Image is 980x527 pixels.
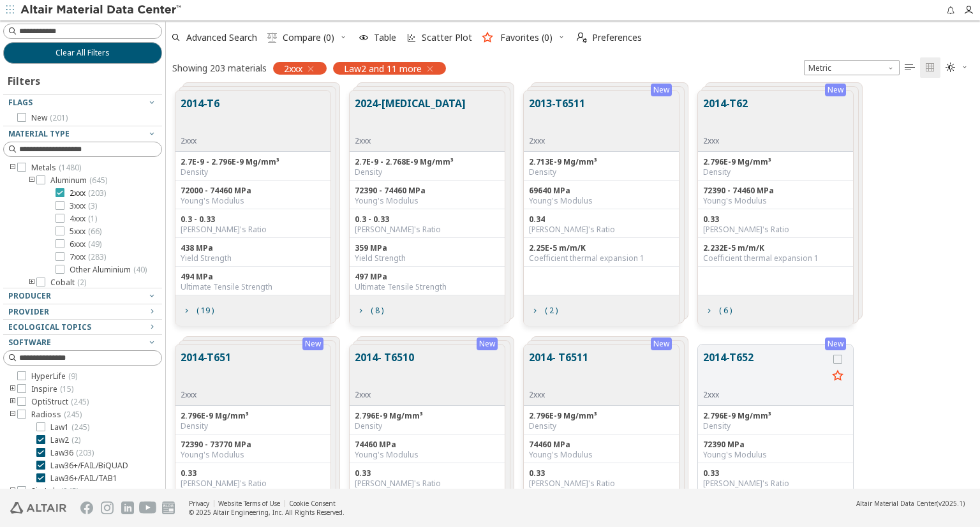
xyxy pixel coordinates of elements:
div: 0.33 [529,468,674,479]
span: ( 283 ) [88,251,106,262]
div: 72390 - 73770 MPa [181,440,325,450]
div: [PERSON_NAME]'s Ratio [355,225,500,235]
span: ( 245 ) [61,486,78,496]
div: 72390 MPa [703,440,848,450]
button: Ecological Topics [3,320,162,335]
button: Table View [900,57,920,78]
div: © 2025 Altair Engineering, Inc. All Rights Reserved. [189,508,345,517]
div: New [825,338,846,350]
i:  [925,63,935,73]
span: Altair Material Data Center [856,499,937,508]
span: HyperLife [31,371,77,382]
div: Young's Modulus [181,196,325,206]
div: 69640 MPa [529,186,674,196]
div: Density [181,167,325,177]
span: ( 3 ) [88,200,97,211]
div: 72000 - 74460 MPa [181,186,325,196]
span: Law36+/FAIL/TAB1 [50,473,117,484]
span: Material Type [8,128,70,139]
button: Tile View [920,57,940,78]
div: Unit System [804,60,900,75]
i: toogle group [8,163,17,173]
div: 2xxx [703,390,828,400]
span: Compare (0) [283,33,334,42]
div: 2.796E-9 Mg/mm³ [529,411,674,421]
a: Website Terms of Use [218,499,280,508]
div: (v2025.1) [856,499,965,508]
a: Privacy [189,499,209,508]
span: Provider [8,306,49,317]
span: ( 40 ) [133,264,147,275]
span: Law36+/FAIL/BiQUAD [50,461,128,471]
span: Cobalt [50,278,86,288]
span: ( 15 ) [60,383,73,394]
div: 2.713E-9 Mg/mm³ [529,157,674,167]
div: Ultimate Tensile Strength [355,282,500,292]
div: Density [181,421,325,431]
div: 497 MPa [355,272,500,282]
div: 0.33 [703,214,848,225]
button: ( 8 ) [350,298,389,323]
button: Flags [3,95,162,110]
i:  [946,63,956,73]
span: Metals [31,163,81,173]
div: 2.796E-9 Mg/mm³ [181,411,325,421]
button: Favorite [828,366,848,387]
span: Flags [8,97,33,108]
i:  [577,33,587,43]
div: Young's Modulus [703,196,848,206]
i:  [267,33,278,43]
i: toogle group [8,486,17,496]
div: New [477,338,498,350]
span: ( 1 ) [88,213,97,224]
span: ( 6 ) [719,307,732,315]
i:  [905,63,915,73]
div: 2xxx [355,390,414,400]
span: Clear All Filters [56,48,110,58]
img: Altair Engineering [10,502,66,514]
div: 2.796E-9 Mg/mm³ [355,411,500,421]
div: 74460 MPa [355,440,500,450]
div: [PERSON_NAME]'s Ratio [703,479,848,489]
div: 2xxx [703,136,748,146]
div: New [825,84,846,96]
div: Coefficient thermal expansion 1 [703,253,848,263]
span: ( 201 ) [50,112,68,123]
div: Young's Modulus [355,196,500,206]
button: 2024-[MEDICAL_DATA] [355,96,466,136]
span: 7xxx [70,252,106,262]
span: Producer [8,290,51,301]
div: [PERSON_NAME]'s Ratio [181,479,325,489]
div: 0.33 [703,468,848,479]
span: ( 645 ) [89,175,107,186]
div: 0.3 - 0.33 [355,214,500,225]
span: Advanced Search [186,33,257,42]
span: Law36 [50,448,94,458]
span: 6xxx [70,239,101,249]
span: 3xxx [70,201,97,211]
span: ( 9 ) [68,371,77,382]
div: [PERSON_NAME]'s Ratio [703,225,848,235]
span: ( 49 ) [88,239,101,249]
div: 2xxx [181,136,219,146]
i: toogle group [8,397,17,407]
div: Yield Strength [355,253,500,263]
div: New [302,338,323,350]
button: Material Type [3,126,162,142]
div: 2xxx [355,136,466,146]
div: 74460 MPa [529,440,674,450]
span: Table [374,33,396,42]
div: 2.7E-9 - 2.796E-9 Mg/mm³ [181,157,325,167]
span: 2xxx [284,63,302,74]
div: Young's Modulus [703,450,848,460]
div: Filters [3,64,47,94]
div: 359 MPa [355,243,500,253]
button: Software [3,335,162,350]
button: Theme [940,57,974,78]
span: 5xxx [70,226,101,237]
div: [PERSON_NAME]'s Ratio [355,479,500,489]
div: Young's Modulus [181,450,325,460]
span: Favorites (0) [500,33,553,42]
div: 2.232E-5 m/m/K [703,243,848,253]
span: ( 245 ) [64,409,82,420]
